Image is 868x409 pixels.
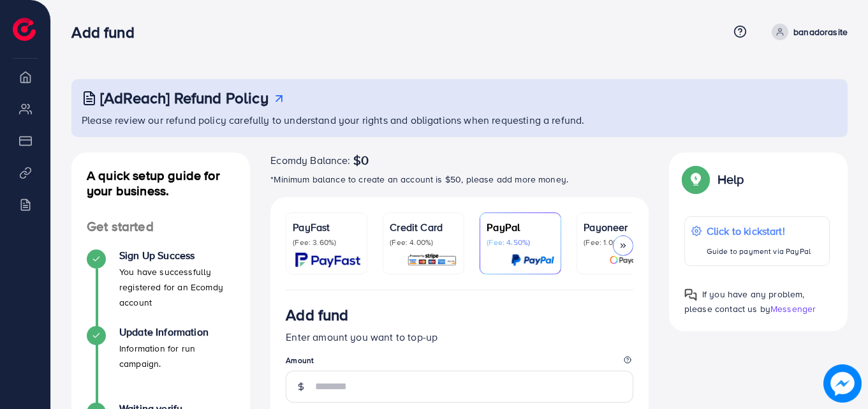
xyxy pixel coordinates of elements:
[707,244,811,259] p: Guide to payment via PayPal
[71,168,250,198] h4: A quick setup guide for your business.
[286,306,348,324] h3: Add fund
[100,89,268,107] h3: [AdReach] Refund Policy
[295,253,360,267] img: card
[584,237,651,248] p: (Fee: 1.00%)
[119,264,235,310] p: You have successfully registered for an Ecomdy account
[293,219,360,235] p: PayFast
[407,253,457,267] img: card
[390,237,457,248] p: (Fee: 4.00%)
[119,341,235,371] p: Information for run campaign.
[270,152,350,168] span: Ecomdy Balance:
[824,365,861,402] img: image
[71,23,144,41] h3: Add fund
[487,219,554,235] p: PayPal
[609,253,651,267] img: card
[390,219,457,235] p: Credit Card
[487,237,554,248] p: (Fee: 4.50%)
[511,253,554,267] img: card
[684,168,707,191] img: Popup guide
[119,249,235,262] h4: Sign Up Success
[286,355,633,371] legend: Amount
[717,172,744,187] p: Help
[13,18,36,41] img: logo
[71,249,250,326] li: Sign Up Success
[286,329,633,345] p: Enter amount you want to top-up
[119,326,235,338] h4: Update Information
[770,302,816,315] span: Messenger
[270,172,649,187] p: *Minimum balance to create an account is $50, please add more money.
[707,223,811,239] p: Click to kickstart!
[793,24,848,40] p: banadorasite
[584,219,651,235] p: Payoneer
[353,152,369,168] span: $0
[71,219,250,235] h4: Get started
[767,24,848,40] a: banadorasite
[71,326,250,403] li: Update Information
[82,112,840,128] p: Please review our refund policy carefully to understand your rights and obligations when requesti...
[293,237,360,248] p: (Fee: 3.60%)
[684,288,697,301] img: Popup guide
[684,288,805,315] span: If you have any problem, please contact us by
